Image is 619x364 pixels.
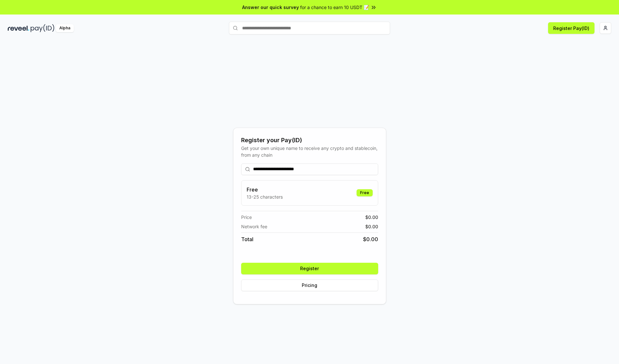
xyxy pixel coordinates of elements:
[241,214,252,221] span: Price
[8,24,29,32] img: reveel_dark
[241,263,378,274] button: Register
[365,223,378,230] span: $ 0.00
[548,22,594,34] button: Register Pay(ID)
[242,4,299,11] span: Answer our quick survey
[247,193,283,200] p: 13-25 characters
[241,145,378,158] div: Get your own unique name to receive any crypto and stablecoin, from any chain
[241,136,378,145] div: Register your Pay(ID)
[241,280,378,291] button: Pricing
[31,24,54,32] img: pay_id
[357,189,373,196] div: Free
[241,235,253,243] span: Total
[365,214,378,221] span: $ 0.00
[241,223,267,230] span: Network fee
[56,24,74,32] div: Alpha
[363,235,378,243] span: $ 0.00
[300,4,369,11] span: for a chance to earn 10 USDT 📝
[247,186,283,193] h3: Free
